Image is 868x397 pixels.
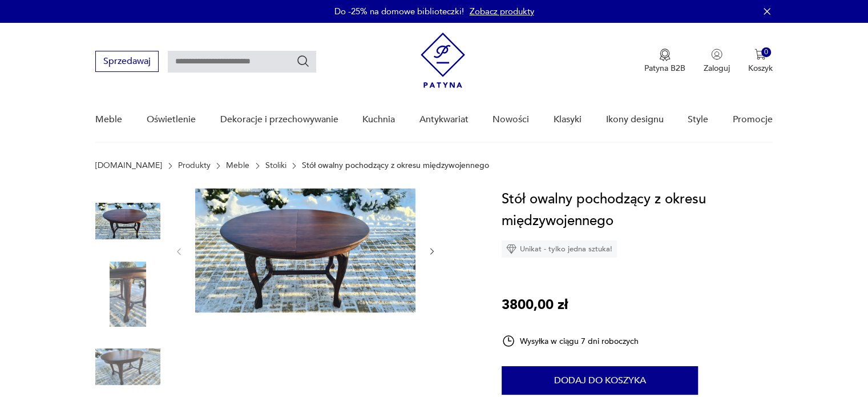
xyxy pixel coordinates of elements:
a: Antykwariat [419,98,469,142]
a: Kuchnia [362,98,395,142]
a: Klasyki [554,98,582,142]
a: Meble [95,98,122,142]
img: Zdjęcie produktu Stół owalny pochodzący z okresu międzywojennego [95,189,160,254]
button: Dodaj do koszyka [502,366,698,395]
img: Zdjęcie produktu Stół owalny pochodzący z okresu międzywojennego [95,262,160,327]
a: Sprzedawaj [95,58,159,66]
a: Oświetlenie [147,98,196,142]
a: Promocje [733,98,773,142]
img: Ikona diamentu [506,244,516,254]
button: 0Koszyk [748,49,773,74]
div: Unikat - tylko jedna sztuka! [502,240,617,258]
a: Dekoracje i przechowywanie [220,98,338,142]
img: Ikona medalu [659,49,671,61]
div: Wysyłka w ciągu 7 dni roboczych [502,334,639,348]
button: Zaloguj [704,49,730,74]
button: Patyna B2B [644,49,685,74]
p: Zaloguj [704,63,730,74]
a: Meble [226,161,249,170]
div: 0 [761,47,771,57]
img: Ikonka użytkownika [711,49,722,60]
img: Patyna - sklep z meblami i dekoracjami vintage [421,33,465,88]
a: Style [688,98,708,142]
a: Ikona medaluPatyna B2B [644,49,685,74]
img: Ikona koszyka [754,49,766,60]
p: 3800,00 zł [502,294,568,316]
a: Stoliki [265,161,286,170]
a: Zobacz produkty [470,6,534,17]
button: Szukaj [296,54,310,68]
a: Produkty [178,161,211,170]
a: Ikony designu [605,98,663,142]
p: Patyna B2B [644,63,685,74]
p: Stół owalny pochodzący z okresu międzywojennego [302,161,489,170]
p: Do -25% na domowe biblioteczki! [334,6,464,17]
img: Zdjęcie produktu Stół owalny pochodzący z okresu międzywojennego [195,189,415,312]
a: Nowości [492,98,529,142]
a: [DOMAIN_NAME] [95,161,162,170]
button: Sprzedawaj [95,51,159,72]
h1: Stół owalny pochodzący z okresu międzywojennego [502,189,773,232]
p: Koszyk [748,63,773,74]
